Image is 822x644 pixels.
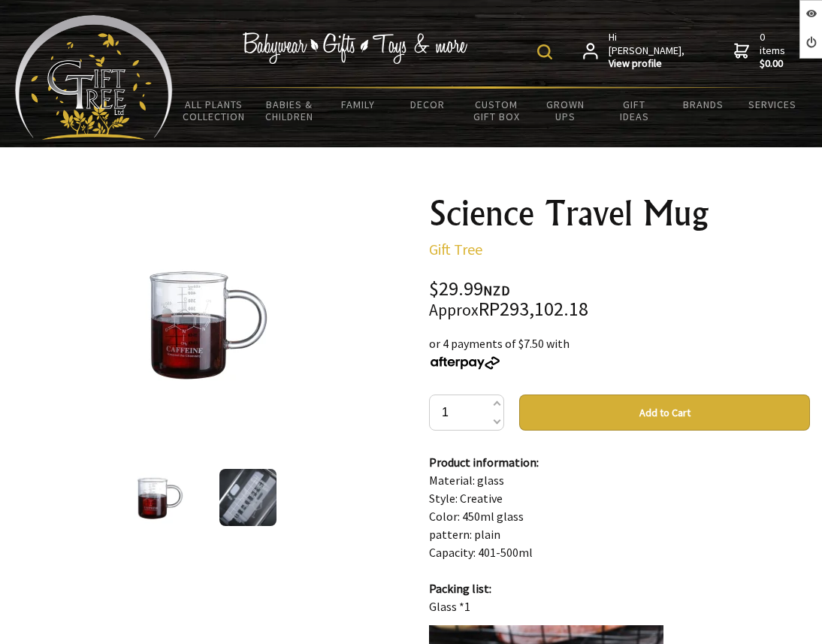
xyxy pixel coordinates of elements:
img: product search [537,44,552,59]
img: Afterpay [429,356,501,370]
img: Science Travel Mug [219,469,277,526]
strong: Product information: [429,455,539,470]
strong: View profile [609,57,686,71]
a: Gift Tree [429,240,482,259]
a: Custom Gift Box [462,89,531,132]
img: Babywear - Gifts - Toys & more [243,32,468,64]
p: Material: glass Style: Creative Color: 450ml glass pattern: plain Capacity: 401-500ml Glass *1 [429,453,810,615]
a: Decor [393,89,462,120]
a: Services [738,89,807,120]
button: Add to Cart [519,395,810,431]
a: Babies & Children [255,89,324,132]
div: $29.99 RP293,102.18 [429,280,810,319]
a: All Plants Collection [173,89,255,132]
a: Brands [669,89,738,120]
img: Babyware - Gifts - Toys and more... [15,15,173,140]
a: 0 items$0.00 [734,31,788,71]
span: NZD [483,282,510,299]
strong: $0.00 [760,57,788,71]
span: Hi [PERSON_NAME], [609,31,686,71]
strong: Packing list: [429,581,491,596]
img: Science Travel Mug [129,469,186,526]
a: Grown Ups [531,89,600,132]
a: Gift Ideas [600,89,669,132]
a: Family [324,89,393,120]
div: or 4 payments of $7.50 with [429,334,810,370]
a: Hi [PERSON_NAME],View profile [583,31,686,71]
span: 0 items [760,30,788,71]
small: Approx [429,300,479,320]
h1: Science Travel Mug [429,195,810,231]
img: Science Travel Mug [128,248,277,398]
